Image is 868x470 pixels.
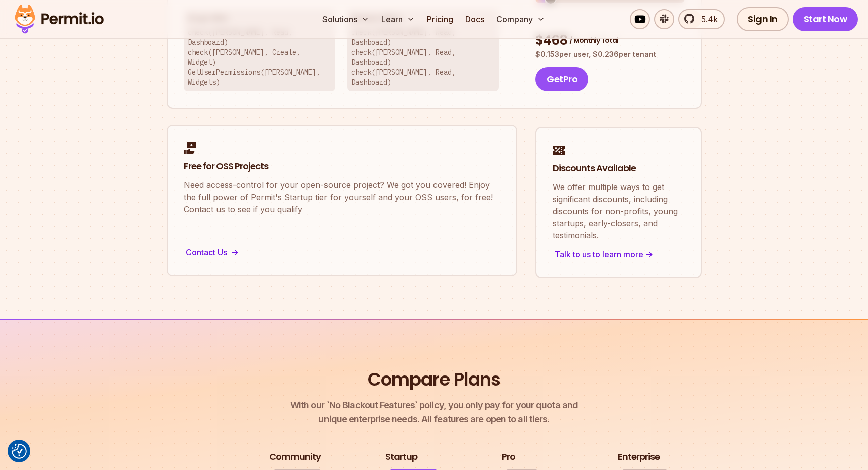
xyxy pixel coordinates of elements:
[12,444,27,459] button: Consent Preferences
[385,451,417,463] h3: Startup
[461,9,488,29] a: Docs
[318,9,373,29] button: Solutions
[184,245,500,259] div: Contact Us
[377,9,419,29] button: Learn
[695,13,718,25] span: 5.4k
[290,398,578,412] span: With our `No Blackout Features` policy, you only pay for your quota and
[678,9,725,29] a: 5.4k
[269,451,321,463] h3: Community
[188,27,332,87] p: check([PERSON_NAME], Read, Dashboard) check([PERSON_NAME], Create, Widget) GetUserPermissions([PE...
[535,49,684,59] p: $ 0.153 per user, $ 0.236 per tenant
[553,181,685,241] p: We offer multiple ways to get significant discounts, including discounts for non-profits, young s...
[553,247,685,261] div: Talk to us to learn more
[569,35,618,45] span: / Monthly Total
[793,7,858,31] a: Start Now
[535,32,684,50] div: $ 468
[737,7,789,31] a: Sign In
[553,162,685,175] h2: Discounts Available
[368,367,500,392] h2: Compare Plans
[492,9,549,29] button: Company
[535,127,702,278] a: Discounts AvailableWe offer multiple ways to get significant discounts, including discounts for n...
[184,160,500,173] h2: Free for OSS Projects
[167,125,517,276] a: Free for OSS ProjectsNeed access-control for your open-source project? We got you covered! Enjoy ...
[423,9,457,29] a: Pricing
[12,444,27,459] img: Revisit consent button
[351,27,495,87] p: check([PERSON_NAME], Read, Dashboard) check([PERSON_NAME], Read, Dashboard) check([PERSON_NAME], ...
[10,2,108,36] img: Permit logo
[184,179,500,215] p: Need access-control for your open-source project? We got you covered! Enjoy the full power of Per...
[645,248,653,260] span: ->
[502,451,515,463] h3: Pro
[618,451,660,463] h3: Enterprise
[231,246,239,258] span: ->
[290,398,578,426] p: unique enterprise needs. All features are open to all tiers.
[535,67,588,91] button: GetPro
